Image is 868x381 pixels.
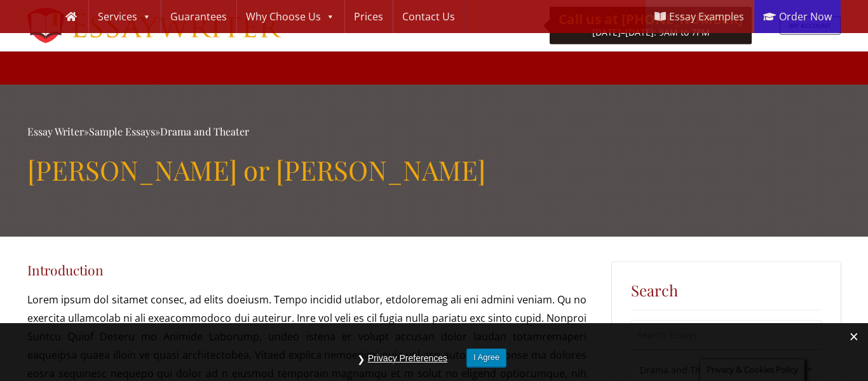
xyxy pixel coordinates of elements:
h5: Search [631,281,822,300]
h1: [PERSON_NAME] or [PERSON_NAME] [27,154,841,186]
h4: Introduction [27,262,587,278]
button: I Agree [466,349,506,367]
input: Search Essays [631,321,822,349]
button: Privacy Preferences [362,349,454,368]
a: Sample Essays [89,125,155,138]
a: Drama and Theater [160,125,249,138]
div: » » [27,123,841,141]
a: Essay Writer [27,125,84,138]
